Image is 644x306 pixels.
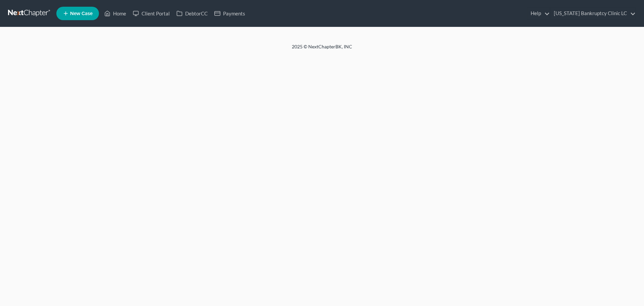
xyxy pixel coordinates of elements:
[56,7,99,20] new-legal-case-button: New Case
[550,7,636,19] a: [US_STATE] Bankruptcy Clinic LC
[211,7,249,19] a: Payments
[527,7,550,19] a: Help
[101,7,129,19] a: Home
[131,43,513,55] div: 2025 © NextChapterBK, INC
[173,7,211,19] a: DebtorCC
[129,7,173,19] a: Client Portal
